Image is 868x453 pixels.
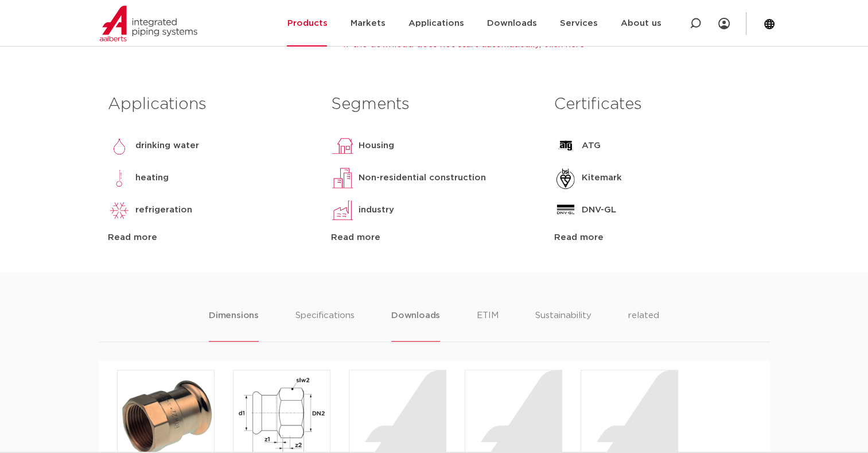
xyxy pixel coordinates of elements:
[108,134,131,157] img: drinkwater
[343,40,584,49] a: If the download does not start automatically, click here
[135,203,192,217] p: refrigeration
[108,231,314,245] div: Read more
[135,139,199,153] p: drinking water
[108,167,131,189] img: verwarming
[331,231,537,245] div: Read more
[331,134,354,157] img: woningbouw
[108,199,131,222] img: koeling
[135,171,169,185] p: heating
[582,139,601,153] p: ATG
[554,134,577,157] img: ATG
[359,203,394,217] p: industry
[582,203,616,217] p: DNV-GL
[535,309,591,342] li: Sustainability
[295,309,355,342] li: Specifications
[359,171,486,185] p: Non-residential construction
[391,309,440,342] li: Downloads
[554,93,760,116] h3: Certificates
[331,199,354,222] img: industrie
[359,139,394,153] p: Housing
[554,231,760,245] div: Read more
[628,309,659,342] li: related
[108,93,314,116] h3: Applications
[331,93,537,116] h3: Segments
[554,199,577,222] img: DNV-GL
[477,309,499,342] li: ETIM
[582,171,622,185] p: Kitemark
[554,167,577,189] img: Kitemark
[209,309,259,342] li: Dimensions
[331,167,354,189] img: utiliteitsbouw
